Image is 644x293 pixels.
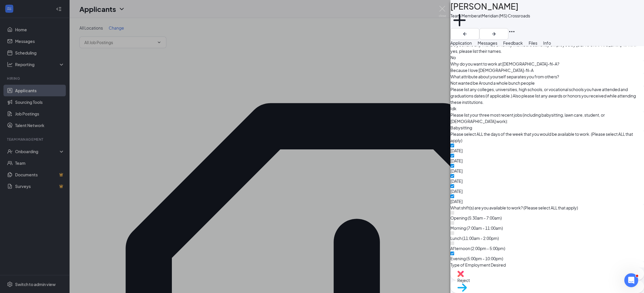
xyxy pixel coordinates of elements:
span: [DATE] [450,158,463,163]
span: Why do you want to work at [DEMOGRAPHIC_DATA]-fil-A? [450,61,559,67]
button: ArrowLeftNew [450,28,479,40]
span: Please select ALL the days of the week that you would be available to work. (Please select ALL th... [450,131,644,144]
span: Idk [450,105,644,112]
iframe: Intercom live chat [624,273,638,287]
span: Do you have any friends or family members currently employed by [DEMOGRAPHIC_DATA]-fil-A? If yes,... [450,41,644,54]
span: What shift(s) are you available to work? (Please select ALL that apply) [450,205,578,211]
span: Opening (5:30am - 7:00am) [450,215,502,220]
svg: ArrowRight [490,30,497,37]
span: Evening (5:00pm - 10:00pm) [450,256,503,261]
span: Not wanted be Around a whole bunch people [450,80,644,86]
div: Team Member at Meridian (MS) Crossroads [450,13,530,19]
button: ArrowRight [479,28,508,40]
svg: ArrowLeftNew [461,30,468,37]
span: What attribute about yourself separates you from others? [450,73,559,80]
span: No [450,54,644,61]
span: Babysitting [450,124,644,131]
span: [DATE] [450,168,463,173]
span: Messages [478,40,497,46]
svg: Ellipses [508,28,515,35]
span: Because I love [DEMOGRAPHIC_DATA]-fil-A [450,67,644,73]
span: Info [543,40,551,46]
span: [DATE] [450,189,463,194]
span: Application [450,40,472,46]
span: Reject [457,278,470,283]
span: Afternoon (2:00pm - 5:00pm) [450,246,505,251]
span: Files [529,40,537,46]
span: [DATE] [450,178,463,184]
span: Lunch (11:00am - 2:00pm) [450,236,499,241]
span: [DATE] [450,148,463,153]
span: [DATE] [450,199,463,204]
span: Please list your three most recent jobs (including babysitting, lawn care, student, or [DEMOGRAPH... [450,112,644,124]
span: Type of Employment Desired [450,262,506,268]
span: Please list any colleges, universities, high schools, or vocational schools you have attended and... [450,86,644,105]
span: Morning (7:00am - 11:00am) [450,225,503,231]
svg: Plus [450,11,469,29]
button: PlusAdd a tag [450,11,469,36]
span: Feedback [503,40,523,46]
